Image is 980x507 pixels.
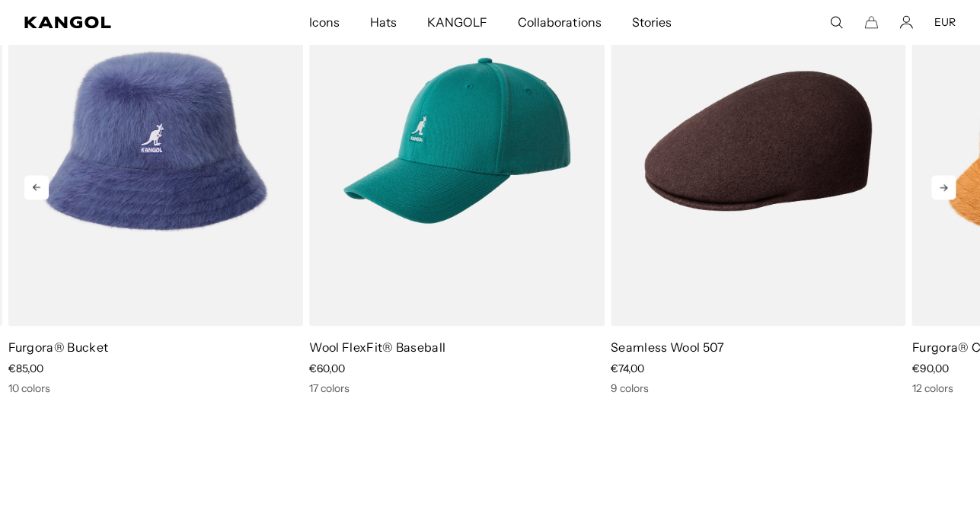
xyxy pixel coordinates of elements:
button: EUR [934,15,956,29]
span: €90,00 [911,361,948,375]
button: Cart [864,15,878,29]
a: Account [899,15,913,29]
div: 10 colors [8,381,304,394]
a: Kangol [24,16,204,28]
p: Furgora® Bucket [8,338,304,355]
span: €60,00 [309,361,345,375]
div: 9 colors [611,381,906,394]
div: 17 colors [309,381,605,394]
span: €74,00 [611,361,644,375]
p: Seamless Wool 507 [611,338,906,355]
summary: Search here [829,15,843,29]
span: €85,00 [8,361,43,375]
p: Wool FlexFit® Baseball [309,338,605,355]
